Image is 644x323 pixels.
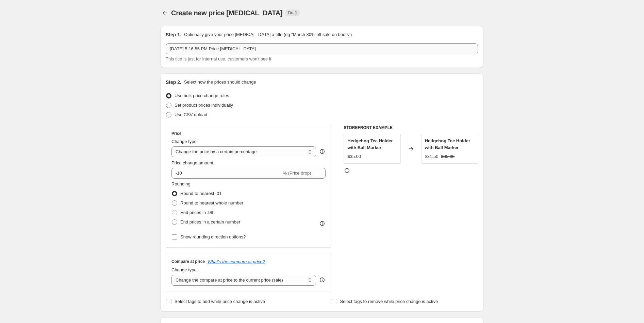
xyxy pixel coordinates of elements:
span: Create new price [MEDICAL_DATA] [171,9,283,17]
span: Select tags to remove while price change is active [340,299,438,304]
span: Show rounding direction options? [180,234,246,239]
h2: Step 2. [166,79,181,86]
span: Select tags to add while price change is active [175,299,265,304]
input: 30% off holiday sale [166,43,478,54]
div: help [319,148,326,155]
button: What's the compare at price? [208,259,265,264]
span: Draft [288,10,297,16]
p: Optionally give your price [MEDICAL_DATA] a title (eg "March 30% off sale on boots") [184,31,352,38]
span: Set product prices individually [175,103,233,108]
h3: Price [171,131,181,136]
input: -15 [171,168,281,179]
span: % (Price drop) [283,171,311,176]
span: Round to nearest whole number [180,200,243,205]
strike: $35.00 [441,153,455,160]
button: Price change jobs [160,8,170,18]
h2: Step 1. [166,31,181,38]
span: End prices in a certain number [180,219,240,225]
span: Price change amount [171,160,213,165]
span: Round to nearest .01 [180,191,221,196]
span: Use CSV upload [175,112,207,117]
span: End prices in .99 [180,210,213,215]
p: Select how the prices should change [184,79,256,86]
div: help [319,276,326,283]
span: Rounding [171,181,191,186]
div: $35.00 [347,153,361,160]
span: Hedgehog Tee Holder with Ball Marker [347,138,393,150]
h6: STOREFRONT EXAMPLE [344,125,478,130]
span: Change type [171,267,197,272]
div: $31.50 [425,153,439,160]
span: Hedgehog Tee Holder with Ball Marker [425,138,470,150]
span: Use bulk price change rules [175,93,229,98]
span: This title is just for internal use, customers won't see it [166,56,271,61]
span: Change type [171,139,197,144]
h3: Compare at price [171,259,205,264]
